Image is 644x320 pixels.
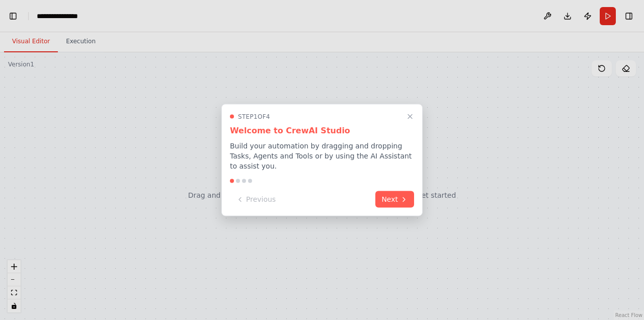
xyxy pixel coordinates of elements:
button: Hide left sidebar [6,9,20,23]
button: Previous [230,191,282,208]
button: Next [375,191,414,208]
h3: Welcome to CrewAI Studio [230,125,414,137]
button: Close walkthrough [404,111,416,123]
p: Build your automation by dragging and dropping Tasks, Agents and Tools or by using the AI Assista... [230,141,414,171]
span: Step 1 of 4 [238,113,270,121]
